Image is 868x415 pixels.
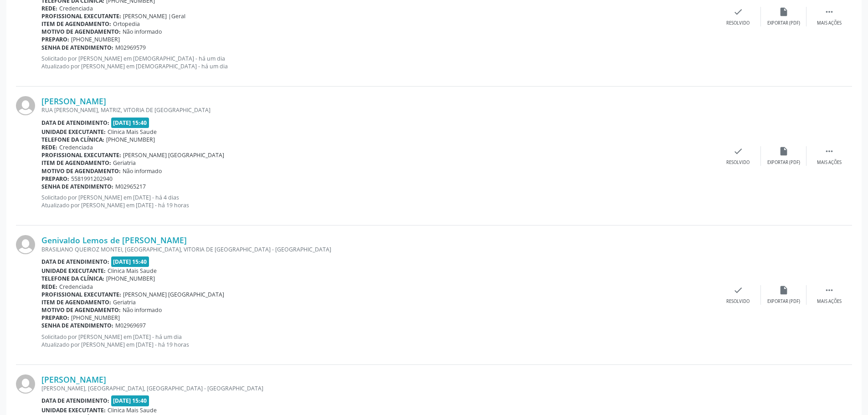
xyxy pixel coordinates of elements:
span: Clinica Mais Saude [108,267,157,275]
div: Exportar (PDF) [767,20,800,26]
span: Credenciada [59,5,93,12]
a: [PERSON_NAME] [41,96,106,106]
span: [PERSON_NAME] |Geral [123,12,185,20]
b: Senha de atendimento: [41,44,113,51]
b: Motivo de agendamento: [41,167,121,175]
div: BRASILIANO QUEIROZ MONTEI, [GEOGRAPHIC_DATA], VITORIA DE [GEOGRAPHIC_DATA] - [GEOGRAPHIC_DATA] [41,246,715,253]
a: [PERSON_NAME] [41,374,106,384]
span: Geriatria [113,298,136,306]
span: [PHONE_NUMBER] [71,314,120,322]
div: RUA [PERSON_NAME], MATRIZ, VITORIA DE [GEOGRAPHIC_DATA] [41,106,715,114]
b: Rede: [41,143,57,151]
img: img [16,96,35,115]
div: Resolvido [726,298,750,305]
b: Data de atendimento: [41,119,109,127]
span: [DATE] 15:40 [111,256,149,267]
span: Clinica Mais Saude [108,406,157,414]
div: Exportar (PDF) [767,159,800,166]
i: insert_drive_file [779,7,789,17]
b: Preparo: [41,175,69,183]
span: Não informado [123,167,162,175]
b: Preparo: [41,314,69,322]
span: Credenciada [59,143,93,151]
span: [PHONE_NUMBER] [106,275,155,282]
p: Solicitado por [PERSON_NAME] em [DATE] - há 4 dias Atualizado por [PERSON_NAME] em [DATE] - há 19... [41,194,715,209]
b: Profissional executante: [41,12,121,20]
span: [DATE] 15:40 [111,395,149,406]
b: Unidade executante: [41,128,106,136]
a: Genivaldo Lemos de [PERSON_NAME] [41,235,187,245]
span: Credenciada [59,283,93,291]
img: img [16,374,35,394]
div: Resolvido [726,20,750,26]
span: [PERSON_NAME] [GEOGRAPHIC_DATA] [123,291,224,298]
div: [PERSON_NAME], [GEOGRAPHIC_DATA], [GEOGRAPHIC_DATA] - [GEOGRAPHIC_DATA] [41,384,715,392]
span: Não informado [123,306,162,314]
i:  [824,285,834,295]
b: Senha de atendimento: [41,183,113,190]
span: M02969579 [115,44,146,51]
span: Ortopedia [113,20,140,28]
i:  [824,146,834,156]
b: Item de agendamento: [41,20,111,28]
b: Telefone da clínica: [41,136,104,143]
b: Unidade executante: [41,406,106,414]
span: Geriatria [113,159,136,167]
i: insert_drive_file [779,146,789,156]
div: Mais ações [817,298,842,305]
b: Item de agendamento: [41,298,111,306]
div: Exportar (PDF) [767,298,800,305]
b: Profissional executante: [41,291,121,298]
p: Solicitado por [PERSON_NAME] em [DEMOGRAPHIC_DATA] - há um dia Atualizado por [PERSON_NAME] em [D... [41,55,715,70]
b: Senha de atendimento: [41,322,113,329]
i: check [733,7,743,17]
span: [PERSON_NAME] [GEOGRAPHIC_DATA] [123,151,224,159]
p: Solicitado por [PERSON_NAME] em [DATE] - há um dia Atualizado por [PERSON_NAME] em [DATE] - há 19... [41,333,715,348]
div: Resolvido [726,159,750,166]
b: Data de atendimento: [41,397,109,405]
i:  [824,7,834,17]
span: M02965217 [115,183,146,190]
i: check [733,146,743,156]
i: insert_drive_file [779,285,789,295]
div: Mais ações [817,20,842,26]
span: M02969697 [115,322,146,329]
b: Motivo de agendamento: [41,306,121,314]
span: [PHONE_NUMBER] [106,136,155,143]
b: Item de agendamento: [41,159,111,167]
span: Clinica Mais Saude [108,128,157,136]
b: Rede: [41,5,57,12]
b: Preparo: [41,36,69,43]
b: Telefone da clínica: [41,275,104,282]
span: [DATE] 15:40 [111,118,149,128]
img: img [16,235,35,254]
span: 5581991202940 [71,175,113,183]
b: Profissional executante: [41,151,121,159]
i: check [733,285,743,295]
span: Não informado [123,28,162,36]
span: [PHONE_NUMBER] [71,36,120,43]
b: Unidade executante: [41,267,106,275]
b: Rede: [41,283,57,291]
div: Mais ações [817,159,842,166]
b: Data de atendimento: [41,258,109,266]
b: Motivo de agendamento: [41,28,121,36]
